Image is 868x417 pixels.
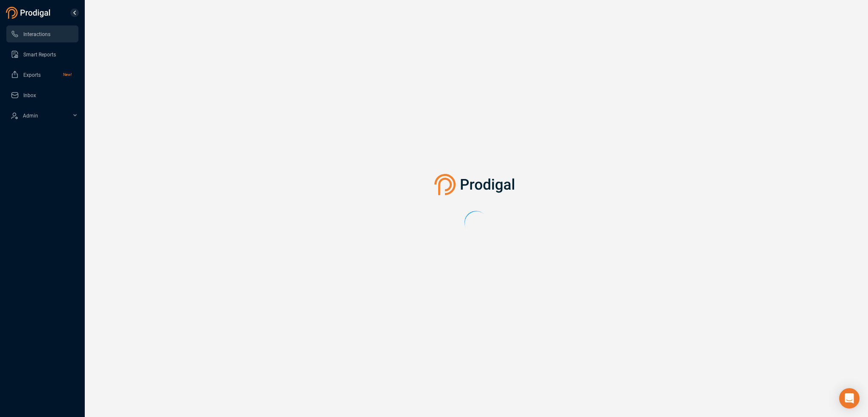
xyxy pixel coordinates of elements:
[6,7,53,19] img: prodigal-logo
[6,87,78,104] li: Inbox
[63,66,72,83] span: New!
[23,31,50,37] span: Interactions
[23,113,38,119] span: Admin
[839,388,860,409] div: Open Intercom Messenger
[6,66,78,83] li: Exports
[11,66,72,83] a: ExportsNew!
[11,46,72,63] a: Smart Reports
[6,25,78,42] li: Interactions
[23,72,41,78] span: Exports
[11,25,72,42] a: Interactions
[23,52,56,58] span: Smart Reports
[434,174,519,195] img: prodigal-logo
[11,87,72,104] a: Inbox
[23,92,36,98] span: Inbox
[6,46,78,63] li: Smart Reports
